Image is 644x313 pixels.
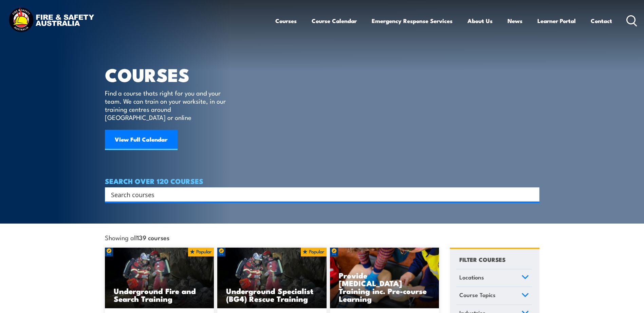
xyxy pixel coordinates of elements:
img: Low Voltage Rescue and Provide CPR [330,248,439,309]
h3: Underground Fire and Search Training [114,287,205,302]
a: Learner Portal [537,12,576,30]
button: Search magnifier button [528,190,537,199]
a: Courses [275,12,297,30]
img: Underground mine rescue [217,248,327,309]
a: View Full Calendar [105,130,178,150]
input: Search input [111,189,525,200]
strong: 139 courses [137,233,169,242]
a: About Us [467,12,493,30]
a: Course Calendar [312,12,357,30]
h4: FILTER COURSES [459,255,505,264]
a: Underground Specialist (BG4) Rescue Training [217,248,327,309]
span: Locations [459,273,484,282]
a: Underground Fire and Search Training [105,248,214,309]
a: Provide [MEDICAL_DATA] Training inc. Pre-course Learning [330,248,439,309]
h4: SEARCH OVER 120 COURSES [105,177,539,185]
a: Locations [456,269,532,287]
h3: Provide [MEDICAL_DATA] Training inc. Pre-course Learning [339,271,430,302]
span: Course Topics [459,290,496,299]
form: Search form [112,190,526,199]
a: Course Topics [456,287,532,305]
p: Find a course thats right for you and your team. We can train on your worksite, in our training c... [105,89,229,121]
a: News [508,12,522,30]
a: Emergency Response Services [372,12,453,30]
h3: Underground Specialist (BG4) Rescue Training [226,287,318,302]
img: Underground mine rescue [105,248,214,309]
a: Contact [591,12,612,30]
span: Showing all [105,234,169,241]
h1: COURSES [105,66,236,82]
